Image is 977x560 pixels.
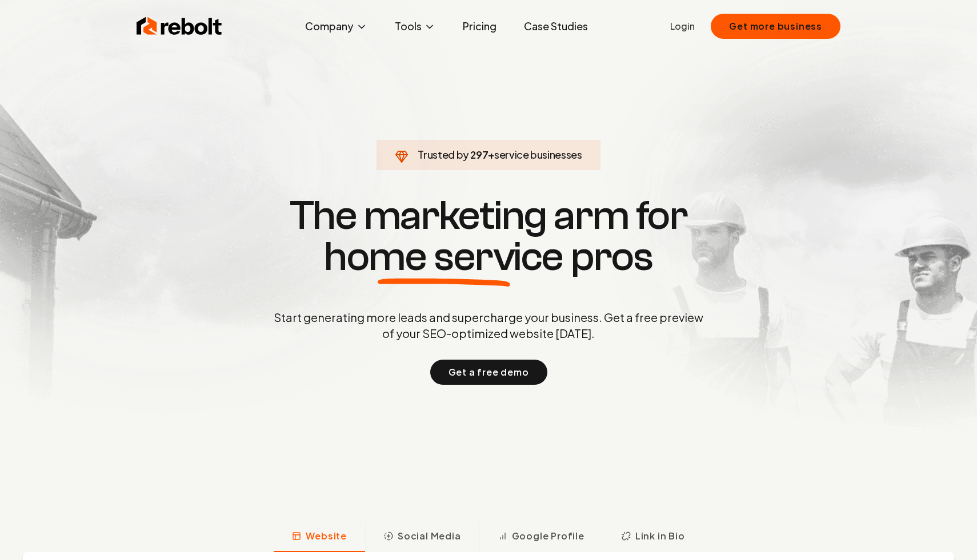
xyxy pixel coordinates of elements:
button: Get a free demo [430,360,547,385]
span: Trusted by [418,148,469,161]
span: Website [306,529,347,543]
span: + [488,148,494,161]
img: Rebolt Logo [137,15,222,38]
button: Tools [386,15,445,38]
a: Case Studies [515,15,597,38]
button: Social Media [365,522,479,552]
button: Link in Bio [603,522,703,552]
span: Google Profile [512,529,584,543]
button: Google Profile [479,522,603,552]
span: 297 [470,147,488,163]
span: Social Media [398,529,461,543]
a: Pricing [454,15,506,38]
span: home service [324,236,563,277]
button: Get more business [711,14,840,39]
p: Start generating more leads and supercharge your business. Get a free preview of your SEO-optimiz... [271,309,706,341]
button: Website [274,522,365,552]
span: service businesses [494,148,582,161]
button: Company [296,15,377,38]
span: Link in Bio [635,529,685,543]
a: Login [670,19,695,33]
h1: The marketing arm for pros [214,195,763,277]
